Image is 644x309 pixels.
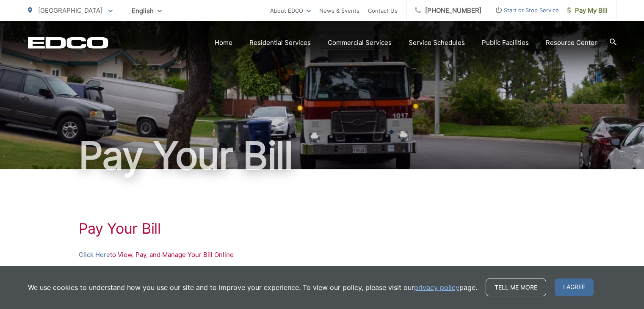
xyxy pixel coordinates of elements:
[482,38,529,48] a: Public Facilities
[546,38,597,48] a: Resource Center
[79,250,566,260] p: to View, Pay, and Manage Your Bill Online
[79,220,566,237] h1: Pay Your Bill
[328,38,392,48] a: Commercial Services
[409,38,465,48] a: Service Schedules
[215,38,232,48] a: Home
[567,6,608,16] span: Pay My Bill
[79,250,110,260] a: Click Here
[38,6,102,14] span: [GEOGRAPHIC_DATA]
[555,279,594,296] span: I agree
[319,6,359,16] a: News & Events
[28,135,616,177] h1: Pay Your Bill
[125,3,168,18] span: English
[486,279,546,296] a: Tell me more
[270,6,311,16] a: About EDCO
[368,6,398,16] a: Contact Us
[28,282,477,292] p: We use cookies to understand how you use our site and to improve your experience. To view our pol...
[28,37,108,49] a: EDCD logo. Return to the homepage.
[249,38,311,48] a: Residential Services
[414,282,459,292] a: privacy policy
